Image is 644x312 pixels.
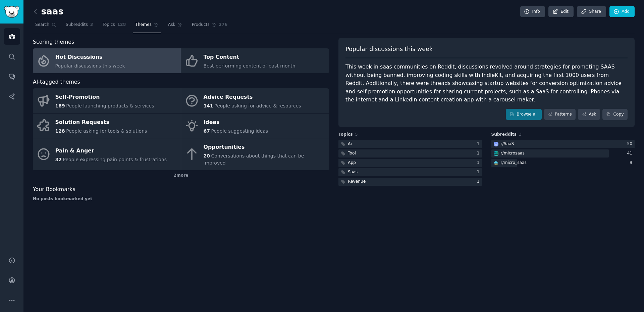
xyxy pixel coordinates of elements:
a: Saas1 [338,168,482,177]
span: People suggesting ideas [211,128,268,134]
a: Solution Requests128People asking for tools & solutions [33,114,181,138]
div: Ideas [204,117,268,128]
div: App [348,160,356,166]
div: 1 [477,169,482,175]
a: Products276 [190,19,230,33]
span: Scoring themes [33,38,74,46]
a: Share [577,6,606,17]
div: Ai [348,141,352,147]
div: Solution Requests [55,117,147,128]
a: Ask [166,19,185,33]
span: Subreddits [491,132,517,138]
a: Edit [548,6,574,17]
span: Subreddits [66,22,88,28]
div: Revenue [348,179,366,185]
h2: saas [33,6,63,17]
a: App1 [338,159,482,167]
div: r/ SaaS [501,141,514,147]
img: SaaS [494,142,498,146]
div: Saas [348,169,358,175]
span: Best-performing content of past month [204,63,296,69]
div: 1 [477,150,482,157]
a: Advice Requests141People asking for advice & resources [181,88,329,113]
span: 189 [55,103,65,108]
div: Top Content [204,52,296,63]
a: SaaSr/SaaS50 [491,140,635,148]
span: 3 [90,22,93,28]
span: 67 [204,128,210,134]
a: micro_saasr/micro_saas9 [491,159,635,167]
span: Products [192,22,210,28]
span: 3 [519,132,522,137]
span: 128 [117,22,126,28]
img: micro_saas [494,161,498,165]
div: Hot Discussions [55,52,125,63]
div: r/ microsaas [501,150,525,157]
span: 128 [55,128,65,134]
div: 1 [477,160,482,166]
a: Ask [578,109,600,120]
div: Tool [348,150,356,157]
a: Search [33,19,59,33]
span: 141 [204,103,213,108]
a: Pain & Anger32People expressing pain points & frustrations [33,138,181,170]
span: Themes [135,22,152,28]
div: No posts bookmarked yet [33,196,329,202]
span: AI-tagged themes [33,78,80,86]
div: 9 [630,160,635,166]
div: 2 more [33,170,329,181]
a: Opportunities20Conversations about things that can be improved [181,138,329,170]
a: Add [609,6,635,17]
span: People asking for advice & resources [214,103,301,108]
span: 5 [355,132,358,137]
img: microsaas [494,151,498,156]
span: Topics [102,22,115,28]
a: Tool1 [338,149,482,158]
a: Ideas67People suggesting ideas [181,114,329,138]
div: Advice Requests [204,92,301,103]
a: Topics128 [100,19,128,33]
div: This week in saas communities on Reddit, discussions revolved around strategies for promoting SAA... [345,63,628,104]
a: Themes [133,19,161,33]
a: Info [520,6,545,17]
span: Conversations about things that can be improved [204,153,304,166]
a: Top ContentBest-performing content of past month [181,48,329,73]
div: 1 [477,179,482,185]
a: microsaasr/microsaas41 [491,149,635,158]
a: Self-Promotion189People launching products & services [33,88,181,113]
span: People launching products & services [66,103,154,108]
div: 41 [627,150,635,157]
div: Self-Promotion [55,92,154,103]
a: Ai1 [338,140,482,148]
span: Popular discussions this week [55,63,125,69]
span: People expressing pain points & frustrations [63,157,167,162]
img: GummySearch logo [4,6,19,18]
div: r/ micro_saas [501,160,527,166]
span: 20 [204,153,210,159]
span: Popular discussions this week [345,45,433,53]
a: Patterns [544,109,576,120]
div: 1 [477,141,482,147]
a: Browse all [506,109,542,120]
a: Hot DiscussionsPopular discussions this week [33,48,181,73]
span: 276 [219,22,228,28]
span: Your Bookmarks [33,185,75,194]
span: Ask [168,22,175,28]
span: People asking for tools & solutions [66,128,147,134]
span: Search [35,22,49,28]
button: Copy [602,109,628,120]
a: Subreddits3 [63,19,95,33]
a: Revenue1 [338,178,482,186]
div: 50 [627,141,635,147]
span: Topics [338,132,353,138]
div: Pain & Anger [55,145,167,156]
div: Opportunities [204,142,326,153]
span: 32 [55,157,62,162]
